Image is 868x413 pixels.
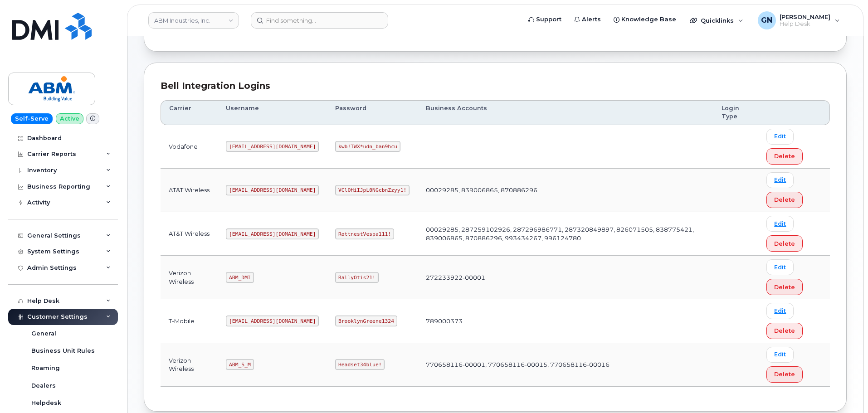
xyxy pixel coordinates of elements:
[766,303,794,319] a: Edit
[766,347,794,363] a: Edit
[226,141,319,152] code: [EMAIL_ADDRESS][DOMAIN_NAME]
[161,299,218,343] td: T-Mobile
[418,299,713,343] td: 789000373
[780,20,830,28] span: Help Desk
[774,283,795,292] span: Delete
[161,169,218,212] td: AT&T Wireless
[251,12,388,29] input: Find something...
[418,256,713,299] td: 272233922-00001
[774,195,795,204] span: Delete
[335,228,394,239] code: RottnestVespa111!
[582,15,601,24] span: Alerts
[418,100,713,125] th: Business Accounts
[335,316,397,326] code: BrooklynGreene1324
[761,15,772,26] span: GN
[226,359,254,370] code: ABM_S_M
[335,272,378,283] code: RallyOtis21!
[226,272,254,283] code: ABM_DMI
[701,17,734,24] span: Quicklinks
[766,259,794,275] a: Edit
[766,366,803,383] button: Delete
[161,256,218,299] td: Verizon Wireless
[751,11,846,29] div: Geoffrey Newport
[161,100,218,125] th: Carrier
[774,370,795,379] span: Delete
[766,148,803,165] button: Delete
[161,343,218,387] td: Verizon Wireless
[774,326,795,335] span: Delete
[774,239,795,248] span: Delete
[148,12,239,29] a: ABM Industries, Inc.
[418,169,713,212] td: 00029285, 839006865, 870886296
[607,10,683,29] a: Knowledge Base
[766,129,794,145] a: Edit
[683,11,750,29] div: Quicklinks
[766,279,803,295] button: Delete
[226,228,319,239] code: [EMAIL_ADDRESS][DOMAIN_NAME]
[161,79,830,92] div: Bell Integration Logins
[226,185,319,196] code: [EMAIL_ADDRESS][DOMAIN_NAME]
[327,100,418,125] th: Password
[226,316,319,326] code: [EMAIL_ADDRESS][DOMAIN_NAME]
[335,141,400,152] code: kwb!TWX*udn_ban9hcu
[780,13,830,20] span: [PERSON_NAME]
[418,343,713,387] td: 770658116-00001, 770658116-00015, 770658116-00016
[218,100,327,125] th: Username
[766,216,794,232] a: Edit
[568,10,607,29] a: Alerts
[766,172,794,188] a: Edit
[766,323,803,339] button: Delete
[621,15,676,24] span: Knowledge Base
[774,152,795,160] span: Delete
[418,212,713,256] td: 00029285, 287259102926, 287296986771, 287320849897, 826071505, 838775421, 839006865, 870886296, 9...
[161,125,218,169] td: Vodafone
[536,15,561,24] span: Support
[161,212,218,256] td: AT&T Wireless
[335,185,410,196] code: VClOHiIJpL0NGcbnZzyy1!
[766,192,803,208] button: Delete
[335,359,385,370] code: Headset34blue!
[522,10,568,29] a: Support
[766,235,803,252] button: Delete
[713,100,758,125] th: Login Type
